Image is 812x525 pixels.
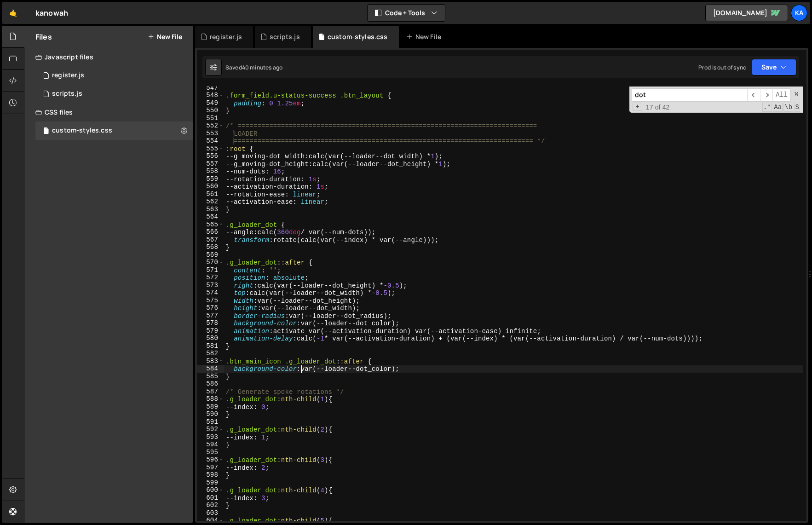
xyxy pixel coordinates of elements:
[197,282,224,289] div: 573
[52,127,112,135] div: custom-styles.css
[197,373,224,381] div: 585
[197,99,224,107] div: 549
[2,2,24,24] a: 🤙
[197,251,224,259] div: 569
[197,342,224,350] div: 581
[197,486,224,494] div: 600
[270,32,300,41] div: scripts.js
[368,5,445,21] button: Code + Tools
[197,167,224,175] div: 558
[197,243,224,251] div: 568
[705,5,788,21] a: [DOMAIN_NAME]
[197,130,224,138] div: 553
[35,32,52,42] h2: Files
[197,327,224,335] div: 579
[35,85,193,103] div: 9382/24789.js
[197,464,224,472] div: 597
[52,90,82,98] div: scripts.js
[197,183,224,190] div: 560
[197,456,224,464] div: 596
[197,479,224,487] div: 599
[24,103,193,121] div: CSS files
[197,319,224,327] div: 578
[633,103,642,111] span: Toggle Replace mode
[197,107,224,115] div: 550
[197,198,224,206] div: 562
[791,5,807,21] a: Ka
[197,312,224,320] div: 577
[197,304,224,312] div: 576
[632,88,747,102] input: Search for
[197,395,224,403] div: 588
[760,88,773,102] span: ​
[197,213,224,221] div: 564
[197,403,224,411] div: 589
[197,471,224,479] div: 598
[642,104,674,111] span: 17 of 42
[197,206,224,213] div: 563
[747,88,760,102] span: ​
[794,103,800,112] span: Search In Selection
[197,259,224,266] div: 570
[197,145,224,153] div: 555
[752,59,796,75] button: Save
[197,418,224,426] div: 591
[197,236,224,244] div: 567
[197,441,224,449] div: 594
[197,115,224,122] div: 551
[772,88,791,102] span: Alt-Enter
[197,122,224,130] div: 552
[197,433,224,441] div: 593
[197,335,224,342] div: 580
[698,63,746,71] div: Prod is out of sync
[197,426,224,433] div: 592
[210,32,242,41] div: register.js
[197,388,224,396] div: 587
[406,32,445,41] div: New File
[197,494,224,502] div: 601
[52,71,84,80] div: register.js
[197,289,224,297] div: 574
[328,32,388,41] div: custom-styles.css
[197,84,224,92] div: 547
[242,63,282,71] div: 40 minutes ago
[35,66,193,85] div: 9382/20687.js
[197,509,224,517] div: 603
[197,152,224,160] div: 556
[197,365,224,373] div: 584
[197,228,224,236] div: 566
[35,7,68,18] div: kanowah
[197,137,224,145] div: 554
[197,517,224,525] div: 604
[197,92,224,99] div: 548
[225,63,282,71] div: Saved
[197,410,224,418] div: 590
[197,449,224,456] div: 595
[762,103,772,112] span: RegExp Search
[24,48,193,66] div: Javascript files
[35,121,193,140] div: 9382/20450.css
[197,160,224,168] div: 557
[197,502,224,509] div: 602
[148,33,182,40] button: New File
[197,266,224,274] div: 571
[197,350,224,358] div: 582
[197,380,224,388] div: 586
[783,103,793,112] span: Whole Word Search
[197,175,224,183] div: 559
[197,358,224,365] div: 583
[197,297,224,305] div: 575
[197,221,224,229] div: 565
[773,103,783,112] span: CaseSensitive Search
[197,274,224,282] div: 572
[197,190,224,198] div: 561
